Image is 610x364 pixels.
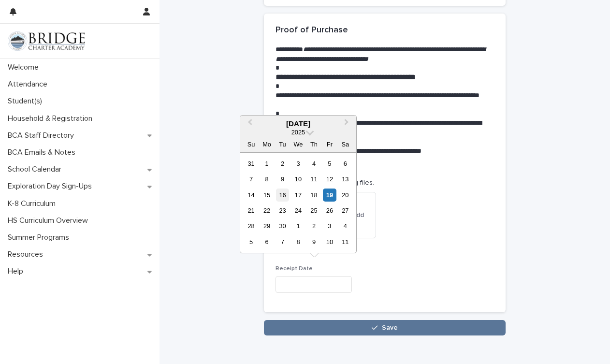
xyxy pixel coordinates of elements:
div: Choose Tuesday, September 2nd, 2025 [276,157,289,170]
div: Choose Saturday, October 11th, 2025 [339,235,352,248]
div: Th [307,138,320,151]
p: School Calendar [4,165,69,174]
div: Choose Wednesday, September 10th, 2025 [291,173,305,186]
p: HS Curriculum Overview [4,216,96,225]
div: Choose Thursday, September 18th, 2025 [307,189,320,202]
div: Choose Sunday, August 31st, 2025 [245,157,258,170]
div: Choose Friday, October 10th, 2025 [323,235,336,248]
p: BCA Emails & Notes [4,148,83,157]
p: Attendance [4,80,55,89]
div: Choose Saturday, October 4th, 2025 [339,219,352,233]
div: Choose Tuesday, September 16th, 2025 [276,189,289,202]
div: Sa [339,138,352,151]
div: Choose Tuesday, October 7th, 2025 [276,235,289,248]
div: Choose Tuesday, September 9th, 2025 [276,173,289,186]
div: Choose Sunday, September 7th, 2025 [245,173,258,186]
div: Choose Saturday, September 13th, 2025 [339,173,352,186]
div: Choose Monday, September 22nd, 2025 [260,204,273,217]
p: We prefer pdf, jpeg, or png files. [276,178,494,188]
span: 2025 [291,129,305,136]
div: Choose Saturday, September 27th, 2025 [339,204,352,217]
div: Choose Monday, September 29th, 2025 [260,219,273,233]
div: Choose Friday, September 26th, 2025 [323,204,336,217]
div: Choose Sunday, September 14th, 2025 [245,189,258,202]
h2: Proof of Purchase [276,25,348,36]
div: Choose Thursday, September 11th, 2025 [307,173,320,186]
div: Choose Thursday, September 4th, 2025 [307,157,320,170]
div: Choose Sunday, October 5th, 2025 [245,235,258,248]
span: Receipt Date [276,266,313,272]
div: Choose Monday, September 1st, 2025 [260,157,273,170]
p: BCA Staff Directory [4,131,82,140]
button: Next Month [340,116,355,132]
p: Student(s) [4,97,50,106]
p: K-8 Curriculum [4,199,63,208]
div: We [291,138,305,151]
div: [DATE] [240,119,356,128]
div: Choose Sunday, September 28th, 2025 [245,219,258,233]
div: Choose Tuesday, September 23rd, 2025 [276,204,289,217]
div: Choose Wednesday, October 1st, 2025 [291,219,305,233]
p: Household & Registration [4,114,100,123]
div: Tu [276,138,289,151]
div: Choose Monday, September 8th, 2025 [260,173,273,186]
div: Choose Saturday, September 20th, 2025 [339,189,352,202]
div: Choose Thursday, October 2nd, 2025 [307,219,320,233]
div: Choose Friday, September 5th, 2025 [323,157,336,170]
div: Choose Friday, October 3rd, 2025 [323,219,336,233]
p: Help [4,267,31,276]
p: Exploration Day Sign-Ups [4,182,100,191]
div: Choose Thursday, September 25th, 2025 [307,204,320,217]
div: Fr [323,138,336,151]
div: Choose Thursday, October 9th, 2025 [307,235,320,248]
img: V1C1m3IdTEidaUdm9Hs0 [8,31,85,51]
button: Previous Month [241,116,257,132]
div: Choose Tuesday, September 30th, 2025 [276,219,289,233]
div: Choose Monday, October 6th, 2025 [260,235,273,248]
div: Choose Friday, September 19th, 2025 [323,189,336,202]
p: Summer Programs [4,233,77,242]
div: Choose Wednesday, September 24th, 2025 [291,204,305,217]
button: Save [264,320,506,335]
div: Choose Wednesday, September 3rd, 2025 [291,157,305,170]
div: Choose Friday, September 12th, 2025 [323,173,336,186]
div: month 2025-09 [243,156,353,250]
span: Save [382,324,398,331]
span: Add [352,212,364,218]
p: Resources [4,250,51,259]
div: Choose Saturday, September 6th, 2025 [339,157,352,170]
p: Welcome [4,63,46,72]
div: Choose Sunday, September 21st, 2025 [245,204,258,217]
div: Su [245,138,258,151]
div: Choose Wednesday, September 17th, 2025 [291,189,305,202]
div: Choose Monday, September 15th, 2025 [260,189,273,202]
div: Choose Wednesday, October 8th, 2025 [291,235,305,248]
div: Mo [260,138,273,151]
